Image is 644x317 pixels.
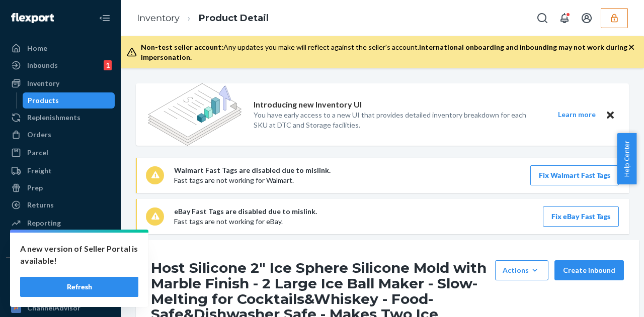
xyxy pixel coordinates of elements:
button: Help Center [617,133,636,184]
div: Products [28,95,59,105]
button: Fix eBay Fast Tags [543,206,619,227]
ol: breadcrumbs [129,4,277,33]
button: Create inbound [554,260,624,280]
img: new-reports-banner-icon.82668bd98b6a51aee86340f2a7b77ae3.png [148,83,242,146]
a: Prep [6,180,115,196]
button: Open notifications [554,8,575,28]
a: ChannelAdvisor [6,300,115,316]
a: Product Detail [199,13,269,24]
p: A new version of Seller Portal is available! [20,243,138,267]
p: Walmart Fast Tags are disabled due to mislink. [174,165,331,175]
button: Open account menu [577,8,597,28]
div: Inventory [27,78,59,88]
div: Freight [27,166,52,176]
a: Inventory [137,13,180,24]
div: Any updates you make will reflect against the seller's account. [141,42,628,62]
div: Replenishments [27,113,80,123]
div: Home [27,43,47,53]
div: Orders [27,130,51,140]
p: Fast tags are not working for Walmart. [174,175,331,185]
div: Reporting [27,218,61,228]
button: Close Navigation [95,8,115,28]
button: Close [604,109,617,121]
a: Returns [6,197,115,213]
p: Fast tags are not working for eBay. [174,217,317,227]
p: Introducing new Inventory UI [254,99,362,111]
a: Billing [6,233,115,249]
a: Freight [6,163,115,179]
button: Learn more [551,109,602,121]
a: Wish [6,283,115,299]
a: Home [6,40,115,56]
div: ChannelAdvisor [27,303,80,313]
button: Refresh [20,277,138,297]
a: Replenishments [6,110,115,126]
span: Non-test seller account: [141,43,223,51]
button: Open Search Box [532,8,552,28]
div: Parcel [27,148,48,158]
div: Inbounds [27,60,58,70]
div: Returns [27,200,54,210]
button: Actions [495,260,548,280]
div: Prep [27,183,43,193]
div: 1 [104,60,112,70]
a: Reporting [6,215,115,231]
button: Fix Walmart Fast Tags [530,165,619,185]
p: You have early access to a new UI that provides detailed inventory breakdown for each SKU at DTC ... [254,110,539,130]
a: Products [23,92,115,109]
img: Flexport logo [11,13,54,23]
iframe: Opens a widget where you can chat to one of our agents [580,287,634,312]
p: eBay Fast Tags are disabled due to mislink. [174,206,317,217]
a: Parcel [6,145,115,161]
a: Orders [6,127,115,143]
a: Inventory [6,75,115,91]
button: Integrations [6,266,115,282]
a: Inbounds1 [6,57,115,73]
div: Actions [503,265,541,275]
